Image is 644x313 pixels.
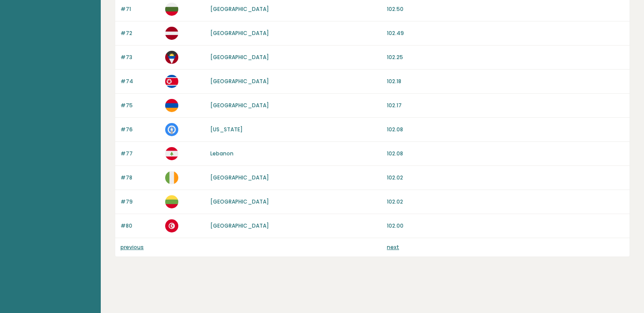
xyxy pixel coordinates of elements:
[387,77,624,85] p: 102.18
[165,75,178,88] img: kp.svg
[165,195,178,208] img: lt.svg
[387,150,624,158] p: 102.08
[387,5,624,13] p: 102.50
[165,99,178,112] img: am.svg
[120,5,160,13] p: #71
[165,27,178,40] img: lv.svg
[387,126,624,134] p: 102.08
[120,243,144,251] a: previous
[387,243,399,251] a: next
[210,53,269,61] a: [GEOGRAPHIC_DATA]
[387,174,624,182] p: 102.02
[210,222,269,229] a: [GEOGRAPHIC_DATA]
[387,53,624,61] p: 102.25
[165,147,178,160] img: lb.svg
[120,198,160,206] p: #79
[120,222,160,230] p: #80
[165,219,178,232] img: tn.svg
[165,51,178,64] img: ag.svg
[210,77,269,85] a: [GEOGRAPHIC_DATA]
[120,53,160,61] p: #73
[210,29,269,37] a: [GEOGRAPHIC_DATA]
[120,174,160,182] p: #78
[120,150,160,158] p: #77
[120,102,160,109] p: #75
[210,174,269,181] a: [GEOGRAPHIC_DATA]
[210,198,269,205] a: [GEOGRAPHIC_DATA]
[210,102,269,109] a: [GEOGRAPHIC_DATA]
[210,126,243,133] a: [US_STATE]
[165,123,178,136] img: mp.svg
[120,126,160,134] p: #76
[165,171,178,184] img: ie.svg
[387,222,624,230] p: 102.00
[120,29,160,37] p: #72
[387,102,624,109] p: 102.17
[387,29,624,37] p: 102.49
[387,198,624,206] p: 102.02
[210,150,234,157] a: Lebanon
[165,3,178,16] img: bg.svg
[120,77,160,85] p: #74
[210,5,269,13] a: [GEOGRAPHIC_DATA]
